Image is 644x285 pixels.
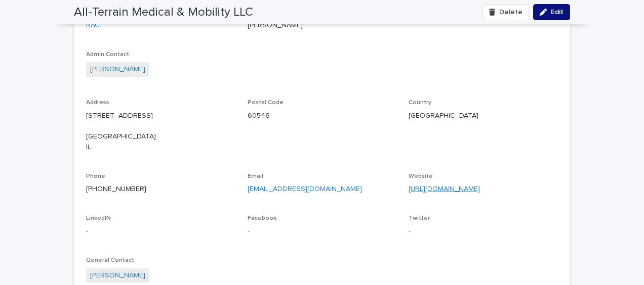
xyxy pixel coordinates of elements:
[86,20,100,31] a: RAC
[409,185,480,193] a: [URL][DOMAIN_NAME]
[551,9,563,16] span: Edit
[86,215,111,221] span: LinkedIN
[90,270,145,281] a: [PERSON_NAME]
[86,226,235,236] p: -
[409,226,558,236] p: -
[74,5,253,20] h2: All-Terrain Medical & Mobility LLC
[86,52,129,58] span: Admin Contact
[482,4,529,20] button: Delete
[533,4,570,20] button: Edit
[86,257,134,263] span: General Contact
[409,215,430,221] span: Twitter
[90,64,145,75] a: [PERSON_NAME]
[248,173,263,179] span: Email
[409,111,558,121] p: [GEOGRAPHIC_DATA]
[248,111,397,121] p: 60546
[499,9,522,16] span: Delete
[248,215,276,221] span: Facebook
[86,100,109,106] span: Address
[248,20,397,31] p: [PERSON_NAME]
[409,173,433,179] span: Website
[248,100,284,106] span: Postal Code
[248,226,397,236] p: -
[86,111,235,153] p: [STREET_ADDRESS] [GEOGRAPHIC_DATA] IL
[86,173,105,179] span: Phone
[409,100,431,106] span: Country
[86,185,146,193] a: [PHONE_NUMBER]
[248,185,362,193] a: [EMAIL_ADDRESS][DOMAIN_NAME]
